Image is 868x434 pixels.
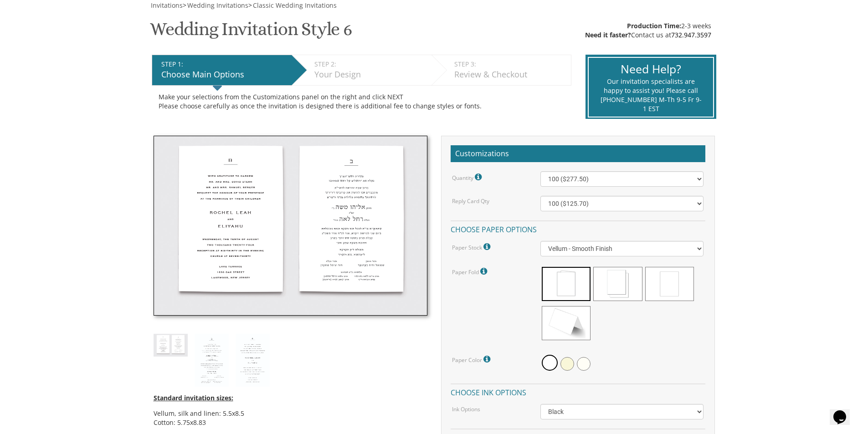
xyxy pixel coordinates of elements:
label: Paper Stock [452,241,493,253]
iframe: chat widget [830,398,859,425]
div: Review & Checkout [454,69,566,81]
div: Choose Main Options [161,69,287,81]
span: Wedding Invitations [187,1,248,10]
label: Reply Card Qty [452,197,489,205]
li: Cotton: 5.75x8.83 [154,418,427,427]
h2: Customizations [451,145,705,163]
img: style6_thumb.jpg [154,334,188,356]
a: Wedding Invitations [186,1,248,10]
div: Your Design [314,69,427,81]
div: STEP 3: [454,60,566,69]
h4: Choose ink options [451,383,705,399]
label: Paper Color [452,353,493,365]
div: 2-3 weeks Contact us at [585,21,711,40]
div: Our invitation specialists are happy to assist you! Please call [PHONE_NUMBER] M-Th 9-5 Fr 9-1 EST [600,77,702,113]
label: Quantity [452,171,484,183]
li: Vellum, silk and linen: 5.5x8.5 [154,409,427,418]
img: style6_heb.jpg [195,334,229,387]
h4: Choose paper options [451,220,705,236]
img: style6_eng.jpg [236,334,270,387]
div: Need Help? [600,61,702,77]
label: Paper Fold [452,266,489,277]
div: STEP 2: [314,60,427,69]
span: Invitations [151,1,183,10]
h1: Wedding Invitation Style 6 [150,19,352,46]
span: Production Time: [627,21,681,30]
div: STEP 1: [161,60,287,69]
span: > [248,1,337,10]
span: Standard invitation sizes: [154,393,233,402]
a: Classic Wedding Invitations [252,1,337,10]
a: Invitations [150,1,183,10]
img: style6_thumb.jpg [154,136,427,316]
span: Classic Wedding Invitations [253,1,337,10]
span: Need it faster? [585,31,631,39]
div: Make your selections from the Customizations panel on the right and click NEXT Please choose care... [159,92,565,111]
a: 732.947.3597 [671,31,711,39]
span: > [183,1,248,10]
label: Ink Options [452,405,480,413]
